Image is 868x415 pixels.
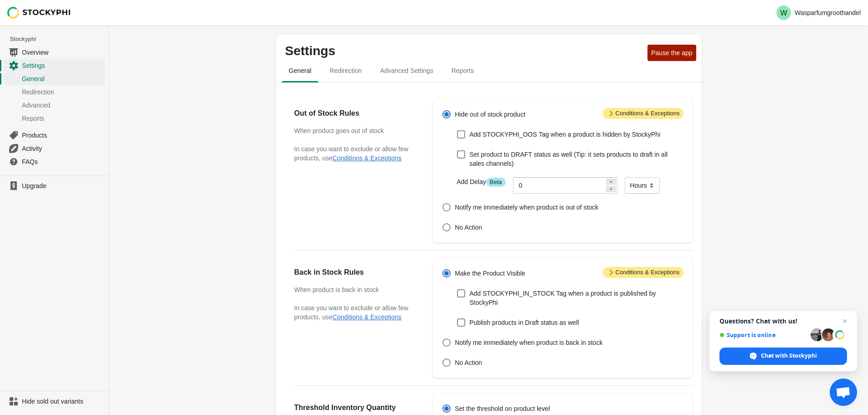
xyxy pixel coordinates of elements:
[4,395,105,408] a: Hide sold out variants
[371,59,442,82] button: Advanced settings
[469,150,683,168] span: Set product to DRAFT status as well (Tip: it sets products to draft in all sales channels)
[373,62,441,79] span: Advanced Settings
[294,108,415,119] h2: Out of Stock Rules
[455,358,482,367] span: No Action
[22,114,103,123] span: Reports
[486,178,506,187] span: Beta
[282,62,319,79] span: General
[7,7,71,19] img: Stockyphi
[22,397,103,406] span: Hide sold out variants
[4,98,105,112] a: Advanced
[719,348,847,365] span: Chat with Stockyphi
[647,45,696,61] button: Pause the app
[780,9,787,17] text: W
[294,267,415,278] h2: Back in Stock Rules
[4,72,105,85] a: General
[4,59,105,72] a: Settings
[22,181,103,190] span: Upgrade
[294,402,415,413] h2: Threshold Inventory Quantity
[455,110,525,119] span: Hide out of stock product
[320,59,371,82] button: redirection
[4,46,105,59] a: Overview
[22,131,103,140] span: Products
[455,404,550,413] span: Set the threshold on product level
[4,128,105,142] a: Products
[830,379,857,406] a: Open chat
[333,154,402,162] button: Conditions & Exceptions
[4,155,105,168] a: FAQs
[294,303,415,322] p: In case you want to exclude or allow few products, use
[773,4,864,22] button: Avatar with initials WWasparfumgroothandel
[22,61,103,70] span: Settings
[22,101,103,110] span: Advanced
[469,130,660,139] span: Add STOCKYPHI_OOS Tag when a product is hidden by StockyPhi
[719,332,807,338] span: Support is online
[4,179,105,192] a: Upgrade
[22,87,103,97] span: Redirection
[776,5,791,20] span: Avatar with initials W
[795,9,861,16] p: Wasparfumgroothandel
[469,289,683,307] span: Add STOCKYPHI_IN_STOCK Tag when a product is published by StockyPhi
[294,126,415,135] h3: When product goes out of stock
[603,267,683,278] span: Conditions & Exceptions
[285,44,644,58] p: Settings
[455,338,602,347] span: Notify me immediately when product is back in stock
[4,112,105,125] a: Reports
[280,59,321,82] button: general
[22,74,103,83] span: General
[651,49,692,56] span: Pause the app
[10,35,109,44] span: Stockyphi
[455,269,525,278] span: Make the Product Visible
[457,177,505,187] label: Add Delay
[761,352,817,360] span: Chat with Stockyphi
[22,157,103,166] span: FAQs
[294,285,415,294] h3: When product is back in stock
[4,85,105,98] a: Redirection
[603,108,683,119] span: Conditions & Exceptions
[455,203,598,212] span: Notify me immediately when product is out of stock
[294,144,415,163] p: In case you want to exclude or allow few products, use
[444,62,481,79] span: Reports
[455,223,482,232] span: No Action
[442,59,483,82] button: reports
[333,313,402,321] button: Conditions & Exceptions
[719,318,847,325] span: Questions? Chat with us!
[322,62,369,79] span: Redirection
[469,318,579,327] span: Publish products in Draft status as well
[4,142,105,155] a: Activity
[22,48,103,57] span: Overview
[22,144,103,153] span: Activity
